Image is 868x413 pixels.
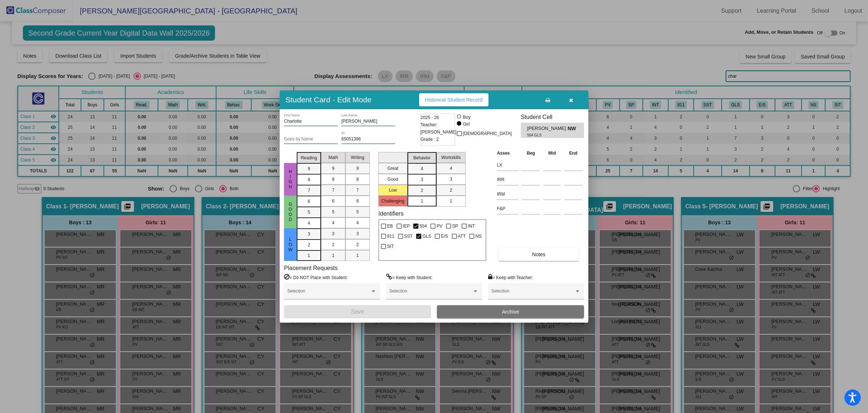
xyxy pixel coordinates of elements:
span: Low [287,237,294,252]
input: assessment [497,160,518,171]
span: Reading [301,155,317,161]
span: SIT [387,242,394,251]
span: 2 [308,242,310,248]
th: End [563,149,584,157]
input: goes by name [284,137,338,142]
span: 9 [332,165,334,172]
span: 3 [332,230,334,237]
span: PV [437,222,442,230]
span: 2 [356,241,359,248]
span: 5 [308,209,310,216]
span: 1 [356,252,359,259]
span: Save [351,308,364,315]
label: Placement Requests [284,265,338,271]
span: 7 [356,187,359,193]
span: High [287,169,294,189]
span: 9 [356,165,359,172]
span: EB [387,222,393,230]
span: Behavior [413,155,430,161]
span: 6 [356,198,359,204]
h3: Student Cell [521,114,584,120]
span: 4 [332,220,334,226]
span: 4 [421,165,423,172]
span: 2025 - 26 [421,114,439,121]
th: Asses [495,149,520,157]
span: 504 GLS [527,132,562,138]
span: SST [404,232,413,241]
input: Enter ID [341,137,395,142]
span: IEP [403,222,410,230]
span: NS [475,232,482,241]
span: [PERSON_NAME] [527,125,567,132]
span: 3 [356,230,359,237]
span: 4 [308,220,310,226]
label: = Keep with Teacher: [488,274,533,281]
span: 7 [308,187,310,194]
span: 7 [332,187,334,193]
span: 1 [450,198,452,204]
label: = Keep with Student: [386,274,433,281]
span: 3 [421,176,423,183]
span: Historical Student Record [425,97,483,103]
div: Boy [463,114,471,120]
button: Archive [437,305,584,318]
label: = Do NOT Place with Student: [284,274,348,281]
span: 6 [332,198,334,204]
span: 8 [356,176,359,183]
span: 504 [419,222,427,230]
input: assessment [497,189,518,200]
span: 3 [450,176,452,183]
span: 1 [421,198,423,204]
span: 4 [356,220,359,226]
th: Mid [542,149,563,157]
span: Grade : 2 [421,136,439,143]
span: 1 [332,252,334,259]
span: Archive [502,309,519,315]
button: Save [284,305,431,318]
span: SP [452,222,458,230]
th: Beg [520,149,542,157]
label: Identifiers [378,210,403,217]
span: 5 [332,209,334,215]
span: Writing [351,154,364,161]
span: ATT [458,232,466,241]
span: 9 [308,165,310,172]
span: Teacher: [PERSON_NAME] [421,121,457,136]
span: 911 [387,232,394,241]
span: [DEMOGRAPHIC_DATA] [463,129,512,138]
span: INT [468,222,475,230]
span: 2 [332,241,334,248]
span: 5 [356,209,359,215]
span: 2 [450,187,452,193]
span: 8 [332,176,334,183]
span: 8 [308,176,310,183]
span: Good [287,202,294,222]
button: Historical Student Record [419,93,488,106]
span: 4 [450,165,452,172]
span: 6 [308,198,310,205]
input: assessment [497,203,518,214]
input: assessment [497,174,518,185]
span: Workskills [441,154,461,161]
span: 2 [421,187,423,194]
span: GLS [422,232,431,241]
span: Notes [532,252,545,257]
span: 1 [308,252,310,259]
h3: Student Card - Edit Mode [285,95,372,104]
div: Girl [463,121,470,127]
span: 3 [308,231,310,237]
span: NW [568,125,578,132]
span: E/S [441,232,448,241]
span: Math [328,154,338,161]
button: Notes [499,248,579,261]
